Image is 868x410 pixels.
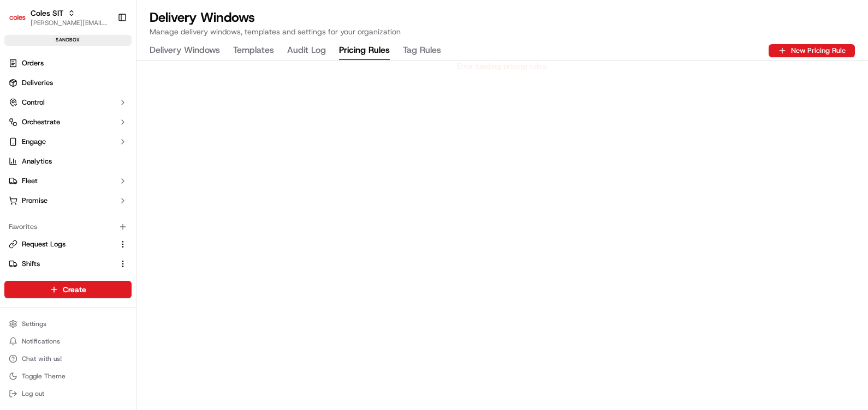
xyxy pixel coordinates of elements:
span: Knowledge Base [22,158,84,169]
button: Tag Rules [403,41,441,60]
div: Favorites [4,218,132,236]
a: 📗Knowledge Base [7,154,88,173]
div: Error loading pricing rules. [136,61,868,71]
button: Engage [4,133,132,150]
button: Settings [4,316,132,331]
button: Delivery Windows [150,41,220,60]
p: Welcome 👋 [11,44,199,61]
input: Got a question? Start typing here... [28,70,197,82]
span: Create [63,284,86,295]
img: 1736555255976-a54dd68f-1ca7-489b-9aae-adbdc363a1c4 [11,104,31,124]
button: Pricing Rules [339,41,390,60]
span: Settings [22,319,46,328]
span: Notifications [22,337,60,346]
button: Templates [233,41,274,60]
span: Analytics [22,156,52,166]
button: Promise [4,192,132,209]
button: Start new chat [186,107,199,120]
div: We're available if you need us! [37,115,138,124]
button: Coles SIT [31,8,63,19]
a: Analytics [4,153,132,170]
h1: Delivery Windows [150,9,401,26]
button: Create [4,281,132,298]
a: Orders [4,55,132,72]
span: Request Logs [22,239,66,249]
button: Orchestrate [4,113,132,131]
button: Toggle Theme [4,369,132,384]
span: Shifts [22,259,40,269]
span: Fleet [22,176,38,186]
p: Manage delivery windows, templates and settings for your organization [150,26,401,37]
span: Orders [22,58,44,68]
div: 📗 [11,159,20,168]
span: API Documentation [103,158,175,169]
button: Chat with us! [4,351,132,366]
button: Audit Log [287,41,326,60]
button: Notifications [4,334,132,349]
div: Start new chat [37,104,179,115]
span: Control [22,98,45,107]
a: 💻API Documentation [88,154,180,173]
a: Shifts [9,259,114,269]
button: Coles SITColes SIT[PERSON_NAME][EMAIL_ADDRESS][PERSON_NAME][PERSON_NAME][DOMAIN_NAME] [4,4,113,31]
img: Nash [11,11,33,33]
a: Deliveries [4,74,132,92]
button: New Pricing Rule [769,44,855,57]
span: Engage [22,137,46,147]
a: Request Logs [9,239,114,249]
button: [PERSON_NAME][EMAIL_ADDRESS][PERSON_NAME][PERSON_NAME][DOMAIN_NAME] [31,19,109,27]
div: 💻 [92,159,101,168]
span: Toggle Theme [22,372,66,381]
button: Fleet [4,172,132,190]
span: Deliveries [22,78,53,88]
span: Chat with us! [22,354,62,363]
span: Orchestrate [22,117,60,127]
span: Pylon [109,185,132,193]
img: Coles SIT [9,9,26,26]
span: Log out [22,389,44,398]
button: Request Logs [4,236,132,253]
span: Promise [22,196,47,206]
button: Control [4,94,132,111]
button: Log out [4,386,132,401]
button: Shifts [4,255,132,273]
a: Powered byPylon [77,184,132,193]
div: sandbox [4,35,132,46]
